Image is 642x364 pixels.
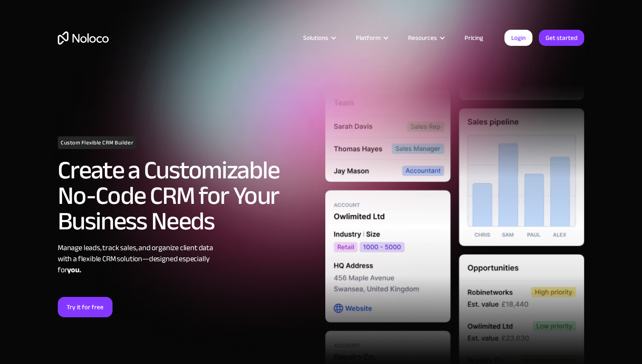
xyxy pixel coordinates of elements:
[58,136,136,149] h1: Custom Flexible CRM Builder
[356,32,380,43] div: Platform
[58,31,109,45] a: home
[293,32,345,43] div: Solutions
[58,158,317,234] h2: Create a Customizable No-Code CRM for Your Business Needs
[58,243,317,276] div: Manage leads, track sales, and organize client data with a flexible CRM solution—designed especia...
[303,32,328,43] div: Solutions
[58,297,113,317] a: Try it for free
[454,32,494,43] a: Pricing
[397,32,454,43] div: Resources
[504,30,532,46] a: Login
[67,263,81,277] strong: you.
[408,32,437,43] div: Resources
[345,32,397,43] div: Platform
[539,30,584,46] a: Get started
